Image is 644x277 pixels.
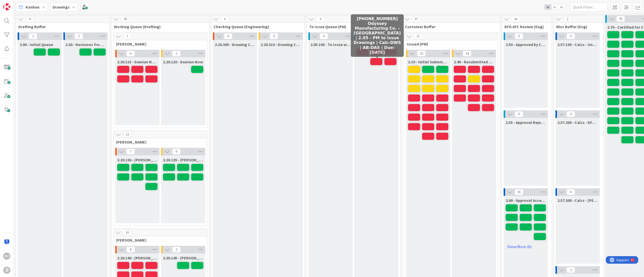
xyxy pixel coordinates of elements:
[511,16,520,22] span: 16
[417,51,426,57] span: 23
[123,33,132,39] span: 7
[414,33,422,39] span: 37
[556,24,597,29] span: Misc Buffer (Eng)
[567,111,575,117] span: 0
[616,16,625,22] span: 35
[74,33,83,39] span: 2
[172,51,181,57] span: 1
[504,24,545,29] span: DFG AFC Review (Eng)
[567,33,575,39] span: 0
[310,42,351,47] span: 2.05.100 - To Issue w Calcs
[65,42,106,47] span: 2.30 - Revisions from Client
[3,3,10,10] img: Visit kanbanzone.com
[567,267,575,273] span: 2
[53,5,70,10] b: Drawings
[123,229,132,236] span: 10
[506,120,546,125] span: 2.55 - Approval Rejected By DFG
[407,41,492,47] span: Issued (PM)
[25,2,28,6] div: 9+
[116,140,201,145] span: Ronnie Queue
[126,247,135,253] span: 8
[567,189,575,195] span: 0
[116,41,201,47] span: Damien Queue
[316,16,325,22] span: 5
[353,16,402,55] h5: [PHONE_NUMBER] Odyssey Manufacturing Co. - [GEOGRAPHIC_DATA] | 2.05 - PM to Issue Drawings | Calc...
[544,5,551,10] span: 1x
[270,33,278,39] span: 0
[114,24,203,29] span: Working Queue (Drafting)
[454,59,494,64] span: 2.40 - Resubmitted to Client
[515,33,523,39] span: 0
[412,16,420,22] span: 37
[405,24,494,29] span: Customer Buffer
[557,42,598,47] span: 2.57.100 - Calcs - Unassigned
[126,149,135,155] span: 7
[163,255,203,260] span: 2.20.145 - John Now
[25,16,34,22] span: 4
[515,189,523,195] span: 16
[116,238,201,243] span: John Queue
[570,3,608,12] input: Quick Filter...
[126,51,135,57] span: 6
[123,131,132,137] span: 13
[506,42,546,47] span: 2.50 - Approved by Client
[557,120,598,125] span: 2.57.200 - Calcs - DFG Internal
[172,247,181,253] span: 2
[408,59,448,64] span: 2.10 - Initial Submission to Client
[563,16,572,22] span: 2
[3,267,10,274] div: D
[117,255,157,260] span: 2.20.140 - John Next
[163,157,203,162] span: 2.20.135 - Ronnie Now
[261,42,301,47] span: 2.20.310 - Drawing Check Now
[26,4,39,10] span: Kanban
[18,24,103,29] span: Drafting Buffer
[11,1,23,7] span: Support
[221,16,229,22] span: 0
[172,149,181,155] span: 6
[215,42,255,47] span: 2.20.305 - Drawing Check Next
[515,111,523,117] span: 0
[117,157,157,162] span: 2.20.130 - Ronnie Next
[214,24,298,29] span: Checking Queue (Engineering)
[506,198,546,203] span: 2.60 - Approval Accepted By DFG
[506,243,546,251] a: Show More (6)
[309,24,394,29] span: To Issue Queue (PM)
[551,5,558,10] span: 2x
[3,253,10,260] div: PC
[319,33,328,39] span: 0
[463,51,471,57] span: 14
[117,59,157,64] span: 2.20.115 - Damian Next
[224,33,232,39] span: 0
[29,33,37,39] span: 2
[557,198,598,203] span: 2.57.300 - Calcs - Wagner
[20,42,53,47] span: 2.00 - Initial Queue
[121,16,130,22] span: 30
[558,5,565,10] span: 3x
[163,59,203,64] span: 2.20.120 - Damian Now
